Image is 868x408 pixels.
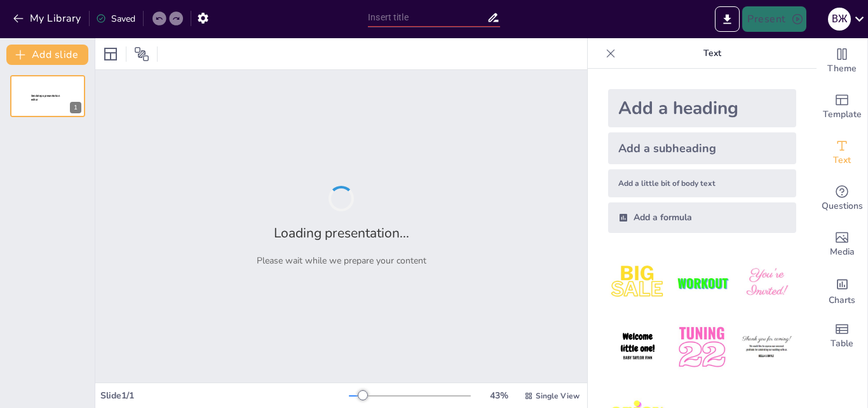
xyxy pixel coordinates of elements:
div: В Ж [828,8,851,31]
img: 5.jpeg [672,318,731,377]
span: Charts [829,293,855,307]
img: 6.jpeg [737,318,796,377]
span: Text [833,153,851,167]
div: Add images, graphics, shapes or video [817,222,867,267]
button: Present [742,6,806,32]
div: 1 [70,102,81,113]
img: 1.jpeg [608,253,667,313]
span: Single View [536,391,580,401]
span: Media [830,245,855,259]
button: Export to PowerPoint [715,6,740,32]
div: Change the overall theme [817,38,867,84]
div: Add a subheading [608,132,796,164]
div: Get real-time input from your audience [817,176,867,222]
span: Sendsteps presentation editor [31,94,60,101]
img: 2.jpeg [672,253,731,313]
div: Add ready made slides [817,84,867,130]
div: 43 % [484,390,514,402]
div: Slide 1 / 1 [100,390,349,402]
img: 4.jpeg [608,318,667,377]
input: Insert title [368,8,487,27]
div: 1 [10,75,85,117]
img: 3.jpeg [737,253,796,313]
button: My Library [10,8,86,29]
span: Template [823,108,862,122]
div: Add text boxes [817,130,867,176]
button: Add slide [6,45,88,65]
div: Add a little bit of body text [608,169,796,197]
div: Add charts and graphs [817,267,867,313]
span: Theme [827,62,857,76]
span: Position [134,46,149,62]
div: Add a table [817,313,867,359]
span: Questions [822,199,863,213]
p: Text [621,38,804,69]
p: Please wait while we prepare your content [257,255,426,267]
div: Add a heading [608,89,796,127]
div: Layout [100,44,121,64]
h2: Loading presentation... [274,224,409,242]
div: Add a formula [608,202,796,233]
span: Table [831,337,853,351]
button: В Ж [828,6,851,32]
div: Saved [96,13,135,25]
